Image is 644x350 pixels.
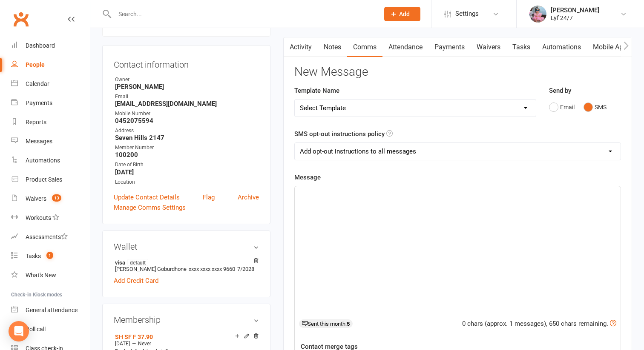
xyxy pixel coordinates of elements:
[26,326,46,333] div: Roll call
[11,94,90,113] a: Payments
[115,110,259,118] div: Mobile Number
[26,138,52,145] div: Messages
[506,37,536,57] a: Tasks
[587,37,633,57] a: Mobile App
[11,113,90,132] a: Reports
[11,320,90,339] a: Roll call
[112,8,373,20] input: Search...
[294,65,621,79] h3: New Message
[455,4,479,23] span: Settings
[9,321,29,341] div: Open Intercom Messenger
[11,151,90,170] a: Automations
[549,85,571,96] label: Send by
[11,74,90,94] a: Calendar
[26,307,78,313] div: General attendance
[294,172,321,182] label: Message
[11,55,90,74] a: People
[26,176,62,183] div: Product Sales
[115,333,153,340] a: SH SF F 37.90
[26,100,52,106] div: Payments
[114,276,158,286] a: Add Credit Card
[237,266,254,272] span: 7/2028
[203,192,215,202] a: Flag
[114,202,186,213] a: Manage Comms Settings
[115,341,130,347] span: [DATE]
[26,272,56,279] div: What's New
[551,6,599,14] div: [PERSON_NAME]
[115,161,259,169] div: Date of Birth
[11,301,90,320] a: General attendance kiosk mode
[11,228,90,247] a: Assessments
[114,258,259,273] li: [PERSON_NAME] Goburdhone
[549,99,575,115] button: Email
[115,134,259,142] strong: Seven Hills 2147
[551,14,599,22] div: Lyf 24/7
[11,247,90,266] a: Tasks 1
[115,117,259,125] strong: 0452075594
[115,76,259,84] div: Owner
[529,6,546,23] img: thumb_image1747747990.png
[115,259,255,266] strong: visa
[115,178,259,186] div: Location
[347,37,382,57] a: Comms
[115,93,259,101] div: Email
[114,315,259,324] h3: Membership
[52,194,61,202] span: 13
[26,61,45,68] div: People
[384,7,420,21] button: Add
[115,144,259,152] div: Member Number
[584,99,607,115] button: SMS
[189,266,235,272] span: xxxx xxxx xxxx 9660
[11,36,90,55] a: Dashboard
[114,242,259,251] h3: Wallet
[127,259,148,266] span: default
[11,170,90,189] a: Product Sales
[238,192,259,202] a: Archive
[26,233,68,240] div: Assessments
[138,341,151,347] span: Never
[11,132,90,151] a: Messages
[428,37,471,57] a: Payments
[26,214,51,221] div: Workouts
[284,37,318,57] a: Activity
[471,37,506,57] a: Waivers
[536,37,587,57] a: Automations
[26,80,49,87] div: Calendar
[462,319,616,329] div: 0 chars (approx. 1 messages), 650 chars remaining.
[114,57,259,69] h3: Contact information
[299,319,353,328] div: Sent this month:
[115,168,259,176] strong: [DATE]
[26,157,60,164] div: Automations
[26,42,55,49] div: Dashboard
[347,321,350,327] strong: 5
[26,119,46,125] div: Reports
[294,85,339,96] label: Template Name
[10,9,32,30] a: Clubworx
[115,83,259,91] strong: [PERSON_NAME]
[114,192,180,202] a: Update Contact Details
[26,195,46,202] div: Waivers
[11,189,90,208] a: Waivers 13
[115,151,259,159] strong: 100200
[11,208,90,228] a: Workouts
[115,100,259,108] strong: [EMAIL_ADDRESS][DOMAIN_NAME]
[26,253,41,259] div: Tasks
[11,266,90,285] a: What's New
[113,340,259,347] div: —
[46,252,53,259] span: 1
[382,37,428,57] a: Attendance
[399,11,410,17] span: Add
[294,129,385,139] label: SMS opt-out instructions policy
[318,37,347,57] a: Notes
[115,127,259,135] div: Address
